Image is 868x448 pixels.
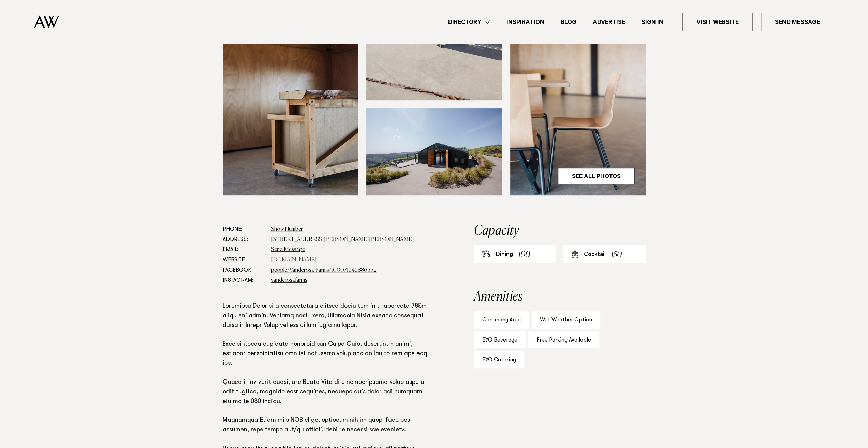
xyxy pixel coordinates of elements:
[474,351,524,368] div: BYO Catering
[271,268,377,273] a: people/Vanderosa-Farms/100071545886532
[474,311,529,329] div: Ceremony Area
[474,290,646,304] h2: Amenities
[558,168,635,184] a: See All Photos
[553,17,585,27] a: Blog
[223,275,266,286] dt: Instagram:
[761,13,834,31] a: Send Message
[498,17,553,27] a: Inspiration
[271,234,430,245] dd: [STREET_ADDRESS][PERSON_NAME][PERSON_NAME]
[682,13,753,31] a: Visit Website
[611,249,622,261] div: 150
[271,247,305,252] a: Send Message
[223,265,266,275] dt: Facebook:
[474,331,526,349] div: BYO Beverage
[223,13,358,195] img: Wooden Barn setting at Vanderosa Farms
[584,251,606,259] div: Cocktail
[528,331,599,349] div: Free Parking Available
[496,251,513,259] div: Dining
[223,224,266,234] dt: Phone:
[633,17,672,27] a: Sign In
[223,255,266,265] dt: Website:
[366,108,502,195] img: Black Barn in the hills at Vanderosa Farms
[271,227,303,232] a: Show Number
[510,13,646,195] img: Wooden chairs at Vanderosa Farms
[271,257,317,263] a: [DOMAIN_NAME]
[585,17,633,27] a: Advertise
[271,278,307,283] a: vanderosafarms
[518,249,530,261] div: 100
[34,15,59,28] img: Auckland Weddings Logo
[440,17,498,27] a: Directory
[223,234,266,245] dt: Address:
[223,245,266,255] dt: Email:
[474,224,646,238] h2: Capacity
[532,311,600,329] div: Wet Weather Option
